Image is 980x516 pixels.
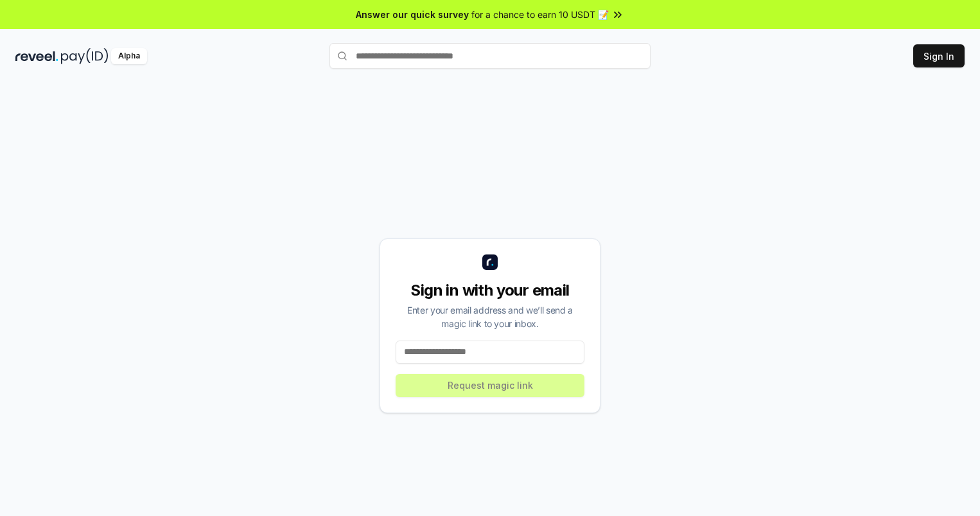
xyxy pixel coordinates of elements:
img: logo_small [482,254,498,270]
div: Sign in with your email [396,280,584,301]
button: Sign In [913,44,965,67]
img: reveel_dark [15,48,58,64]
div: Alpha [111,48,147,64]
span: Answer our quick survey [356,8,469,21]
img: pay_id [61,48,109,64]
span: for a chance to earn 10 USDT 📝 [471,8,609,21]
div: Enter your email address and we’ll send a magic link to your inbox. [396,303,584,330]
